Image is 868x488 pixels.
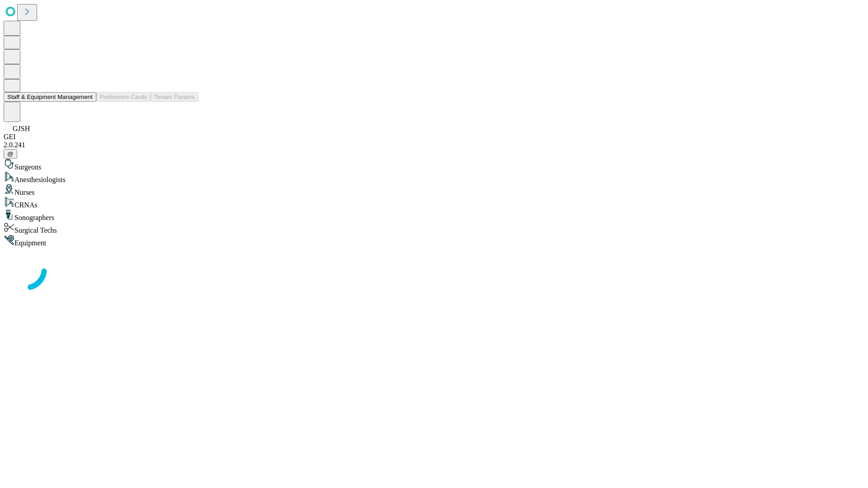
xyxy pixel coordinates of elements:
[4,149,17,159] button: @
[4,184,864,197] div: Nurses
[4,171,864,184] div: Anesthesiologists
[96,92,151,102] button: Preference Cards
[4,222,864,235] div: Surgical Techs
[151,92,198,102] button: Tenant Params
[4,235,864,247] div: Equipment
[4,133,864,141] div: GEI
[4,209,864,222] div: Sonographers
[4,197,864,209] div: CRNAs
[4,159,864,171] div: Surgeons
[4,92,96,102] button: Staff & Equipment Management
[7,150,14,157] span: @
[13,125,30,132] span: GJSH
[4,141,864,149] div: 2.0.241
